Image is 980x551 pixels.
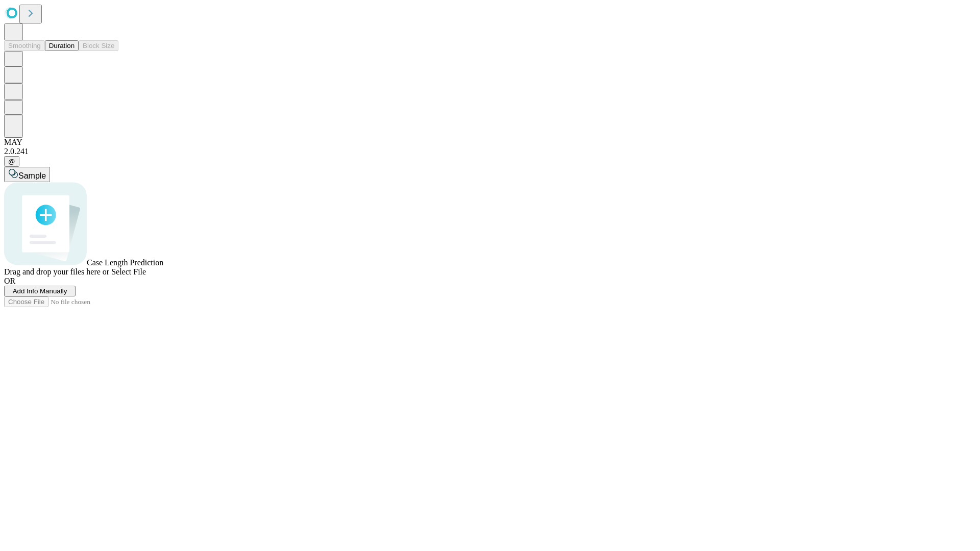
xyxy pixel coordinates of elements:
[18,171,46,180] span: Sample
[111,267,146,276] span: Select File
[4,167,50,182] button: Sample
[4,147,976,156] div: 2.0.241
[87,258,163,267] span: Case Length Prediction
[8,158,15,165] span: @
[13,287,67,295] span: Add Info Manually
[4,138,976,147] div: MAY
[45,40,79,51] button: Duration
[4,277,15,285] span: OR
[79,40,118,51] button: Block Size
[4,156,19,167] button: @
[4,267,109,276] span: Drag and drop your files here or
[4,286,76,296] button: Add Info Manually
[4,40,45,51] button: Smoothing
